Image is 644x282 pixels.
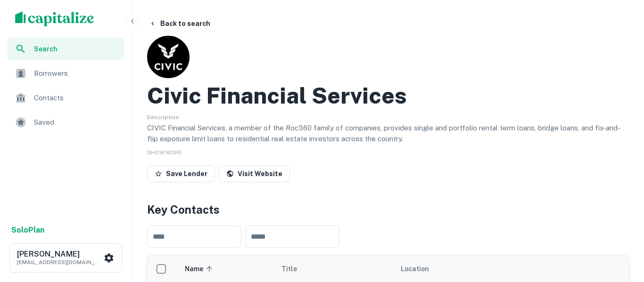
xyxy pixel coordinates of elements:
[147,82,407,109] h2: Civic Financial Services
[147,122,629,145] p: CIVIC Financial Services, a member of the Roc360 family of companies, provides single and portfol...
[11,226,44,234] strong: Solo Plan
[145,15,214,32] button: Back to search
[281,263,309,274] span: Title
[34,117,118,128] span: Saved
[11,225,44,236] a: SoloPlan
[15,11,94,26] img: capitalize-logo.png
[34,44,118,54] span: Search
[219,165,290,182] a: Visit Website
[8,87,124,109] a: Contacts
[147,149,182,156] span: SHOW MORE
[393,256,520,282] th: Location
[9,243,122,273] button: [PERSON_NAME][EMAIL_ADDRESS][DOMAIN_NAME]
[147,165,215,182] button: Save Lender
[8,62,124,85] a: Borrowers
[17,250,102,258] h6: [PERSON_NAME]
[597,207,644,252] iframe: Chat Widget
[8,38,124,60] a: Search
[177,256,274,282] th: Name
[34,68,118,79] span: Borrowers
[185,263,215,274] span: Name
[8,111,124,134] a: Saved
[17,258,102,266] p: [EMAIL_ADDRESS][DOMAIN_NAME]
[34,92,118,104] span: Contacts
[147,201,629,218] h4: Key Contacts
[274,256,393,282] th: Title
[401,263,429,274] span: Location
[147,114,179,121] span: Description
